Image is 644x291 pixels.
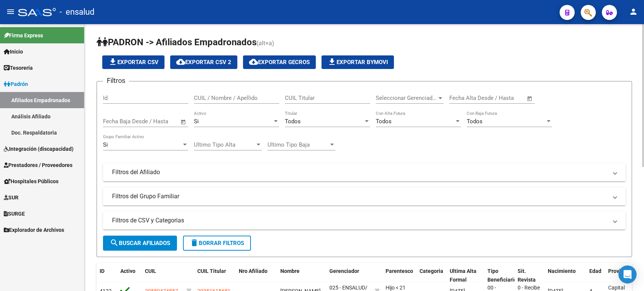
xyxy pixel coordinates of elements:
span: - ensalud [60,4,94,20]
button: Exportar CSV [102,55,164,69]
mat-icon: menu [6,7,15,16]
span: Buscar Afiliados [110,240,170,247]
mat-icon: cloud_download [176,57,185,66]
span: Exportar Bymovi [327,59,388,66]
datatable-header-cell: Parentesco [383,263,417,288]
datatable-header-cell: Nro Afiliado [236,263,277,288]
span: Todos [467,118,483,125]
span: Exportar CSV [108,59,158,66]
span: CUIL Titular [197,268,226,274]
span: Nacimiento [548,268,576,274]
datatable-header-cell: Provincia [605,263,635,288]
span: 025 - ENSALUD [329,285,365,291]
span: Si [103,141,108,148]
span: Exportar GECROS [249,59,310,66]
button: Exportar GECROS [243,55,316,69]
datatable-header-cell: CUIL Titular [194,263,236,288]
span: Prestadores / Proveedores [4,161,72,169]
mat-icon: person [629,7,638,16]
datatable-header-cell: Activo [117,263,142,288]
span: PADRON -> Afiliados Empadronados [97,37,257,47]
datatable-header-cell: Categoria [417,263,447,288]
span: Integración (discapacidad) [4,145,74,153]
input: Fecha inicio [449,95,480,101]
span: Todos [285,118,301,125]
span: SURGE [4,210,25,218]
span: (alt+a) [257,40,274,47]
span: Hospitales Públicos [4,177,58,185]
mat-panel-title: Filtros del Grupo Familiar [112,192,607,201]
span: Padrón [4,80,28,88]
span: CUIL [145,268,156,274]
datatable-header-cell: ID [97,263,117,288]
span: Gerenciador [329,268,359,274]
datatable-header-cell: Sit. Revista [515,263,545,288]
span: Tesorería [4,64,33,72]
span: Todos [376,118,392,125]
span: Ultimo Tipo Alta [194,141,255,148]
span: Inicio [4,47,23,56]
datatable-header-cell: Nacimiento [545,263,586,288]
span: Exportar CSV 2 [176,59,231,66]
span: Tipo Beneficiario [487,268,517,283]
mat-panel-title: Filtros de CSV y Categorias [112,216,607,225]
mat-icon: file_download [108,57,117,66]
button: Exportar CSV 2 [170,55,237,69]
input: Fecha fin [487,95,523,101]
mat-expansion-panel-header: Filtros del Afiliado [103,163,626,181]
datatable-header-cell: CUIL [142,263,183,288]
span: Seleccionar Gerenciador [376,95,437,101]
button: Buscar Afiliados [103,236,177,251]
h3: Filtros [103,75,129,86]
span: Si [194,118,199,125]
span: Edad [589,268,601,274]
span: Activo [120,268,135,274]
div: Open Intercom Messenger [618,265,636,283]
datatable-header-cell: Edad [586,263,605,288]
span: Ultima Alta Formal [450,268,476,283]
mat-icon: delete [190,238,199,247]
datatable-header-cell: Gerenciador [326,263,372,288]
button: Borrar Filtros [183,236,251,251]
span: Nro Afiliado [239,268,267,274]
datatable-header-cell: Nombre [277,263,326,288]
span: Parentesco [386,268,413,274]
input: Fecha fin [140,118,177,125]
mat-icon: cloud_download [249,57,258,66]
input: Fecha inicio [103,118,134,125]
span: Nombre [280,268,300,274]
span: SUR [4,193,18,202]
span: Firma Express [4,31,43,40]
mat-icon: search [110,238,119,247]
span: Borrar Filtros [190,240,244,247]
span: Explorador de Archivos [4,226,64,234]
button: Exportar Bymovi [321,55,394,69]
mat-expansion-panel-header: Filtros de CSV y Categorias [103,211,626,230]
button: Open calendar [179,118,188,126]
span: Ultimo Tipo Baja [267,141,329,148]
mat-expansion-panel-header: Filtros del Grupo Familiar [103,187,626,205]
datatable-header-cell: Tipo Beneficiario [484,263,515,288]
span: ID [100,268,105,274]
mat-panel-title: Filtros del Afiliado [112,168,607,176]
span: Categoria [420,268,443,274]
button: Open calendar [526,94,534,103]
datatable-header-cell: Ultima Alta Formal [447,263,484,288]
span: Sit. Revista [518,268,536,283]
mat-icon: file_download [327,57,337,66]
span: Provincia [608,268,631,274]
